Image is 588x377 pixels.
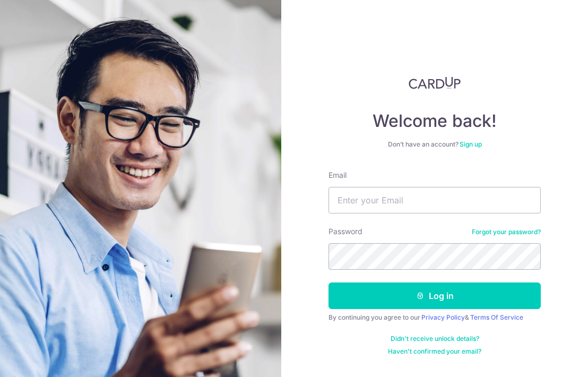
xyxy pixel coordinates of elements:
[421,313,465,321] a: Privacy Policy
[409,76,461,89] img: CardUp Logo
[328,110,541,132] h4: Welcome back!
[391,335,479,343] a: Didn't receive unlock details?
[328,140,541,149] div: Don’t have an account?
[388,347,481,356] a: Haven't confirmed your email?
[328,226,362,237] label: Password
[470,313,523,321] a: Terms Of Service
[472,228,541,236] a: Forgot your password?
[328,187,541,213] input: Enter your Email
[328,313,541,322] div: By continuing you agree to our &
[328,282,541,309] button: Log in
[460,140,482,148] a: Sign up
[328,170,347,181] label: Email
